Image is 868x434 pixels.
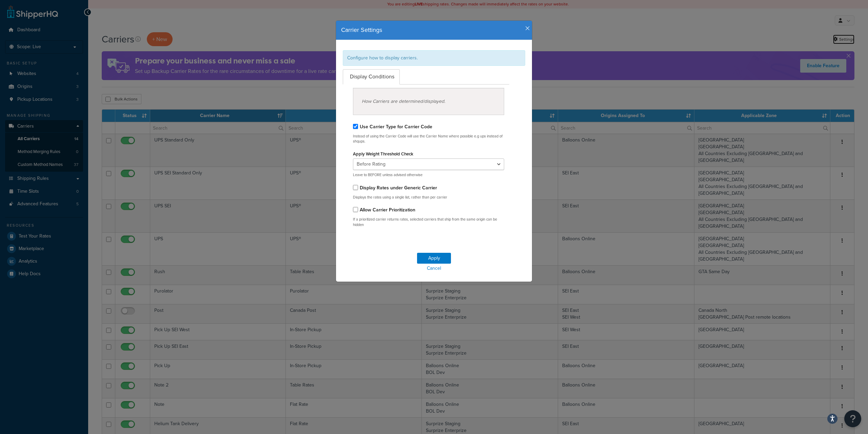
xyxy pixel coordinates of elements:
p: Instead of using the Carrier Code will use the Carrier Name where possible e.g ups instead of shq... [353,134,504,144]
p: Leave to BEFORE unless advised otherwise [353,172,504,177]
div: How Carriers are determined/displayed. [353,88,504,115]
input: Use Carrier Type for Carrier Code [353,124,358,129]
label: Use Carrier Type for Carrier Code [360,123,432,130]
h4: Carrier Settings [341,26,527,35]
a: Display Conditions [343,69,400,84]
input: Display Rates under Generic Carrier [353,185,358,190]
label: Allow Carrier Prioritization [360,206,415,213]
button: Apply [417,253,451,264]
input: Allow Carrier Prioritization [353,207,358,212]
label: Apply Weight Threshold Check [353,151,413,156]
p: Displays the rates using a single list, rather than per carrier [353,195,504,200]
a: Cancel [336,264,532,273]
label: Display Rates under Generic Carrier [360,184,437,191]
div: Configure how to display carriers. [343,50,525,66]
p: If a prioritized carrier returns rates, selected carriers that ship from the same origin can be h... [353,217,504,227]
